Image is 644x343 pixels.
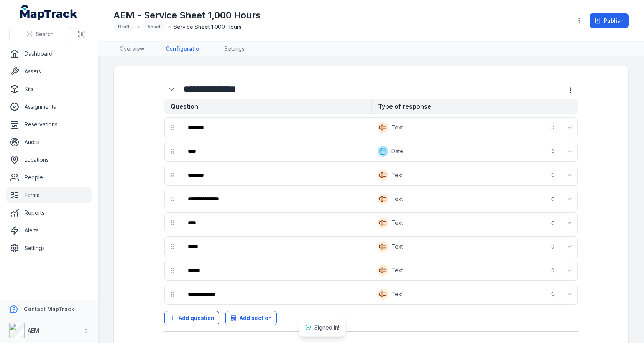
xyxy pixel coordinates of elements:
[165,191,180,207] div: drag
[371,99,578,114] strong: Type of response
[6,134,92,150] a: Audits
[373,191,560,207] button: Text
[182,143,370,160] div: :rm:-form-item-label
[36,30,54,38] span: Search
[182,262,370,279] div: :r1k:-form-item-label
[6,223,92,238] a: Alerts
[373,143,560,160] button: Date
[563,264,576,277] button: Expand
[6,64,92,79] a: Assets
[174,23,242,31] span: Service Sheet 1,000 Hours
[165,167,180,183] div: drag
[6,46,92,61] a: Dashboard
[373,167,560,184] button: Text
[165,287,180,302] div: drag
[159,42,209,56] a: Configuration
[373,214,560,231] button: Text
[169,291,176,297] svg: drag
[373,286,560,303] button: Text
[590,13,629,28] button: Publish
[164,99,371,114] strong: Question
[164,82,179,97] button: Expand
[20,5,78,20] a: MapTrack
[373,262,560,279] button: Text
[164,311,219,325] button: Add question
[563,169,576,181] button: Expand
[28,327,39,334] strong: AEM
[169,220,176,226] svg: drag
[182,167,370,184] div: :rs:-form-item-label
[225,311,277,325] button: Add section
[6,99,92,114] a: Assignments
[563,288,576,300] button: Expand
[563,240,576,253] button: Expand
[143,22,165,32] div: Asset
[6,240,92,256] a: Settings
[563,193,576,205] button: Expand
[563,145,576,157] button: Expand
[113,22,134,32] div: Draft
[113,9,261,22] h1: AEM - Service Sheet 1,000 Hours
[165,144,180,159] div: drag
[9,27,71,41] button: Search
[6,170,92,185] a: People
[169,267,176,273] svg: drag
[314,324,339,331] span: Signed in!
[6,117,92,132] a: Reservations
[373,119,560,136] button: Text
[563,83,578,98] button: more-detail
[240,314,272,322] span: Add section
[169,196,176,202] svg: drag
[113,42,150,56] a: Overview
[6,81,92,97] a: Kits
[169,124,176,131] svg: drag
[218,42,251,56] a: Settings
[373,238,560,255] button: Text
[169,172,176,178] svg: drag
[165,120,180,135] div: drag
[182,214,370,231] div: :r18:-form-item-label
[165,263,180,278] div: drag
[24,306,74,312] strong: Contact MapTrack
[6,205,92,220] a: Reports
[6,152,92,167] a: Locations
[182,286,370,303] div: :r1q:-form-item-label
[182,238,370,255] div: :r1e:-form-item-label
[169,148,176,154] svg: drag
[6,187,92,203] a: Forms
[164,82,181,97] div: :r8:-form-item-label
[563,217,576,229] button: Expand
[169,244,176,250] svg: drag
[182,191,370,207] div: :r12:-form-item-label
[179,314,214,322] span: Add question
[182,119,370,136] div: :rg:-form-item-label
[165,239,180,254] div: drag
[165,215,180,230] div: drag
[563,121,576,134] button: Expand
